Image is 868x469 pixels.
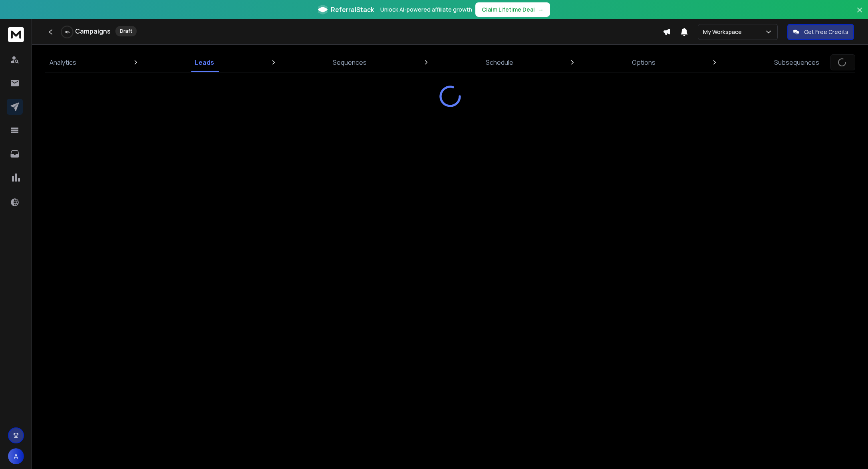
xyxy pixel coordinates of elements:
a: Sequences [328,53,371,72]
button: Get Free Credits [787,24,854,40]
a: Leads [190,53,219,72]
span: ReferralStack [331,5,374,14]
span: → [538,6,544,14]
p: Analytics [50,58,76,67]
p: Schedule [486,58,513,67]
h1: Campaigns [75,26,111,36]
p: Sequences [333,58,367,67]
p: Options [632,58,655,67]
button: Claim Lifetime Deal→ [475,2,550,17]
button: Close banner [854,5,865,24]
p: My Workspace [703,28,745,36]
a: Options [627,53,660,72]
p: 0 % [65,30,70,34]
button: A [8,448,24,464]
p: Get Free Credits [804,28,848,36]
p: Subsequences [774,58,819,67]
p: Leads [195,58,214,67]
a: Schedule [481,53,518,72]
div: Draft [115,26,137,36]
p: Unlock AI-powered affiliate growth [380,6,472,14]
a: Subsequences [769,53,824,72]
a: Analytics [45,53,81,72]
